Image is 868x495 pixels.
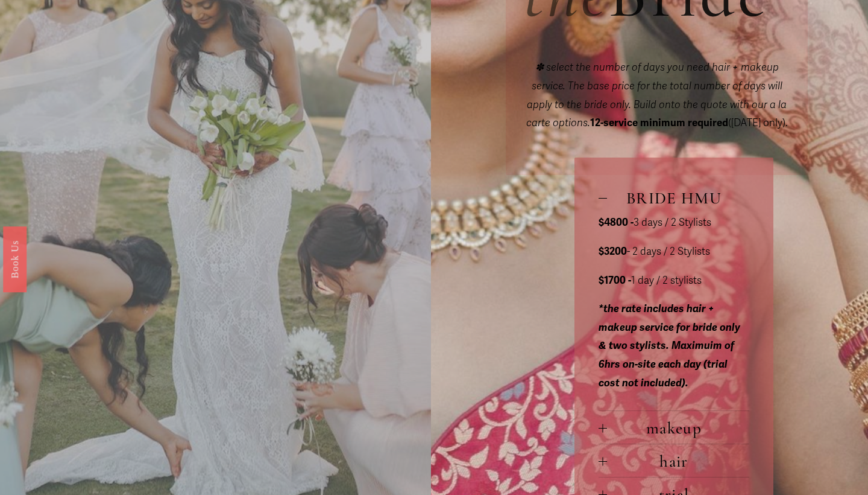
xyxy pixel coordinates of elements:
span: hair [607,452,750,471]
strong: $4800 - [599,216,634,229]
button: BRIDE HMU [599,181,750,214]
p: - 2 days / 2 Stylists [599,243,750,261]
em: ✽ select the number of days you need hair + makeup service. The base price for the total number o... [526,61,790,129]
strong: $1700 - [599,274,631,287]
a: Book Us [3,226,27,292]
strong: $3200 [599,245,627,258]
p: ([DATE] only). [524,59,790,132]
div: BRIDE HMU [599,214,750,410]
span: makeup [607,418,750,438]
strong: 12-service minimum required [590,117,728,129]
em: *the rate includes hair + makeup service for bride only & two stylists. Maximuim of 6hrs on-site ... [599,302,743,389]
button: hair [599,444,750,477]
p: 3 days / 2 Stylists [599,214,750,232]
button: makeup [599,411,750,444]
p: 1 day / 2 stylists [599,272,750,290]
span: BRIDE HMU [607,188,750,208]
